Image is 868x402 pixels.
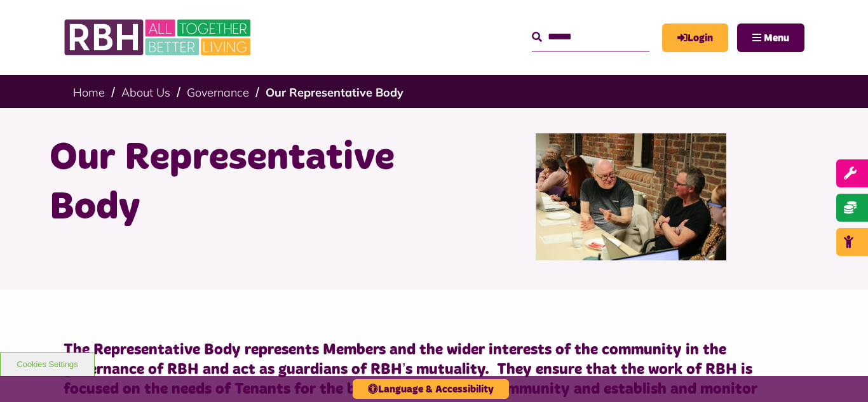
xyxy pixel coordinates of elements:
a: Home [73,85,105,100]
a: MyRBH [662,23,728,52]
h1: Our Representative Body [50,133,424,232]
a: Our Representative Body [266,85,403,100]
img: RBH [64,13,254,62]
span: Menu [764,33,789,43]
button: Navigation [737,23,804,52]
iframe: Netcall Web Assistant for live chat [811,345,868,402]
img: Rep Body [536,133,726,260]
a: Governance [187,85,249,100]
button: Language & Accessibility [353,379,509,399]
a: About Us [121,85,170,100]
